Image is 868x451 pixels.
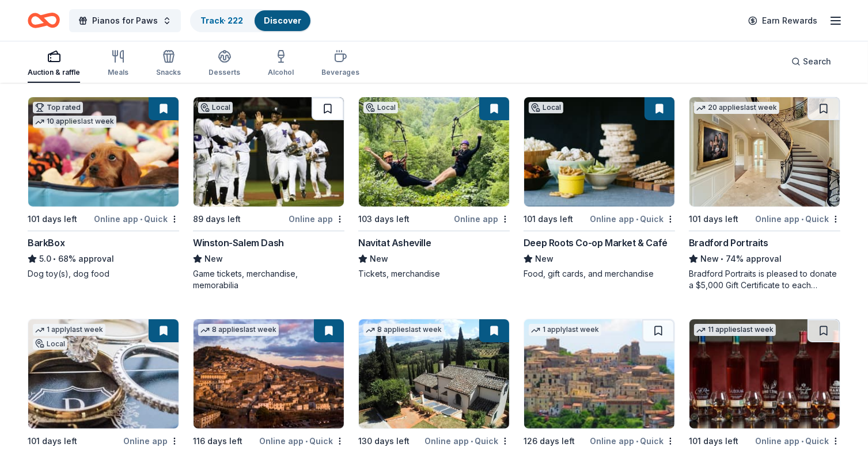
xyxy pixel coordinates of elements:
[259,434,344,448] div: Online app Quick
[782,50,840,73] button: Search
[358,212,410,226] div: 103 days left
[28,97,179,207] img: Image for BarkBox
[535,252,554,266] span: New
[590,212,675,226] div: Online app Quick
[209,45,240,83] button: Desserts
[358,268,510,280] div: Tickets, merchandise
[636,215,638,224] span: •
[69,9,181,32] button: Pianos for Paws
[156,45,181,83] button: Snacks
[803,55,831,68] span: Search
[524,212,573,226] div: 101 days left
[28,319,179,429] img: Image for Bailey's Fine Jewelry
[193,268,344,291] div: Game tickets, merchandise, memorabilia
[524,236,668,250] div: Deep Roots Co-op Market & Café
[359,97,509,207] img: Image for Navitat Asheville
[200,16,243,25] a: Track· 222
[700,252,719,266] span: New
[363,324,444,336] div: 8 applies last week
[39,252,51,266] span: 5.0
[28,68,80,77] div: Auction & raffle
[689,252,840,266] div: 74% approval
[190,9,312,32] button: Track· 222Discover
[193,212,241,226] div: 89 days left
[268,68,294,77] div: Alcohol
[363,102,398,113] div: Local
[33,324,105,336] div: 1 apply last week
[28,7,60,34] a: Home
[721,254,723,263] span: •
[321,45,359,83] button: Beverages
[194,97,344,207] img: Image for Winston-Salem Dash
[358,434,410,448] div: 130 days left
[194,319,344,429] img: Image for Hill Town Tours
[33,338,67,350] div: Local
[33,102,83,113] div: Top rated
[741,10,824,31] a: Earn Rewards
[359,319,509,429] img: Image for Villa Sogni D’Oro
[801,215,803,224] span: •
[755,434,840,448] div: Online app Quick
[108,68,128,77] div: Meals
[358,97,510,280] a: Image for Navitat AshevilleLocal103 days leftOnline appNavitat AshevilleNewTickets, merchandise
[193,236,284,250] div: Winston-Salem Dash
[590,434,675,448] div: Online app Quick
[529,102,563,113] div: Local
[524,97,674,207] img: Image for Deep Roots Co-op Market & Café
[524,268,675,280] div: Food, gift cards, and merchandise
[28,45,80,83] button: Auction & raffle
[689,268,840,291] div: Bradford Portraits is pleased to donate a $5,000 Gift Certificate to each auction event, which in...
[198,324,279,336] div: 8 applies last week
[689,97,840,291] a: Image for Bradford Portraits20 applieslast week101 days leftOnline app•QuickBradford PortraitsNew...
[193,97,344,291] a: Image for Winston-Salem DashLocal89 days leftOnline appWinston-Salem DashNewGame tickets, merchan...
[28,268,179,280] div: Dog toy(s), dog food
[801,437,803,446] span: •
[28,434,77,448] div: 101 days left
[193,434,242,448] div: 116 days left
[209,68,240,77] div: Desserts
[370,252,388,266] span: New
[689,212,738,226] div: 101 days left
[529,324,601,336] div: 1 apply last week
[156,68,181,77] div: Snacks
[94,212,179,226] div: Online app Quick
[28,236,65,250] div: BarkBox
[321,68,359,77] div: Beverages
[524,97,675,280] a: Image for Deep Roots Co-op Market & CaféLocal101 days leftOnline app•QuickDeep Roots Co-op Market...
[358,236,431,250] div: Navitat Asheville
[198,102,233,113] div: Local
[264,16,301,25] a: Discover
[28,97,179,280] a: Image for BarkBoxTop rated10 applieslast week101 days leftOnline app•QuickBarkBox5.0•68% approval...
[268,45,294,83] button: Alcohol
[305,437,308,446] span: •
[92,14,158,28] span: Pianos for Paws
[28,252,179,266] div: 68% approval
[524,434,575,448] div: 126 days left
[471,437,473,446] span: •
[289,212,344,226] div: Online app
[694,324,776,336] div: 11 applies last week
[108,45,128,83] button: Meals
[424,434,510,448] div: Online app Quick
[755,212,840,226] div: Online app Quick
[689,434,738,448] div: 101 days left
[53,254,56,263] span: •
[28,212,77,226] div: 101 days left
[689,97,840,207] img: Image for Bradford Portraits
[524,319,674,429] img: Image for JG Villas
[694,102,779,114] div: 20 applies last week
[204,252,223,266] span: New
[689,319,840,429] img: Image for Buffalo Trace Distillery
[689,236,768,250] div: Bradford Portraits
[123,434,179,448] div: Online app
[33,116,116,128] div: 10 applies last week
[140,215,142,224] span: •
[454,212,510,226] div: Online app
[636,437,638,446] span: •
